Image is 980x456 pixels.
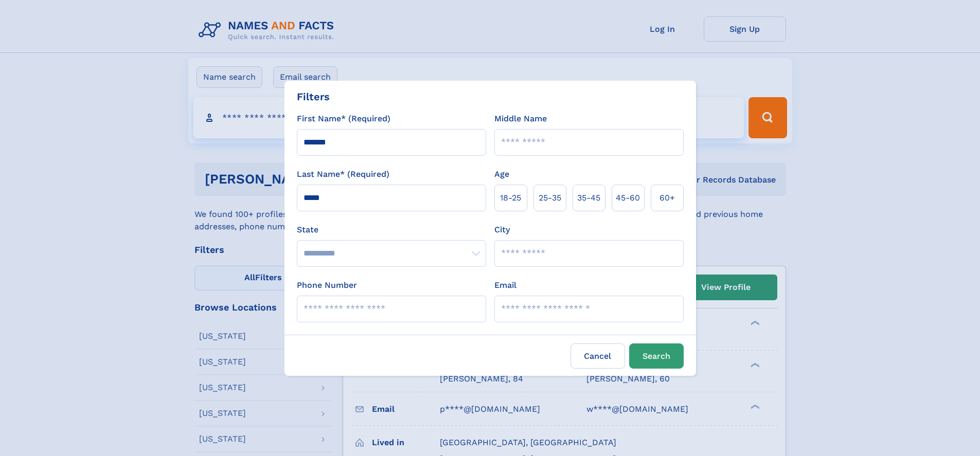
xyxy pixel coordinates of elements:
label: Email [494,279,516,291]
div: Filters [297,89,330,104]
span: 35‑45 [577,192,600,204]
label: Age [494,168,509,180]
label: City [494,224,510,236]
label: State [297,224,486,236]
span: 60+ [660,192,675,204]
span: 25‑35 [539,192,561,204]
button: Search [629,343,684,369]
span: 18‑25 [500,192,521,204]
label: Middle Name [494,113,547,125]
label: Cancel [571,343,625,369]
label: First Name* (Required) [297,113,390,125]
span: 45‑60 [616,192,640,204]
label: Phone Number [297,279,357,291]
label: Last Name* (Required) [297,168,389,180]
